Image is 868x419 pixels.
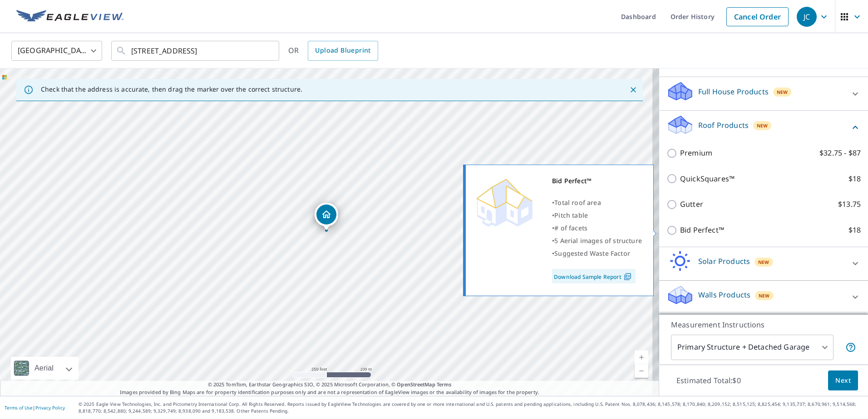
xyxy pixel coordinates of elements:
[666,284,861,310] div: Walls ProductsNew
[11,38,102,63] div: [GEOGRAPHIC_DATA]
[838,199,861,210] p: $13.75
[621,273,634,281] img: Pdf Icon
[680,147,712,159] p: Premium
[777,88,788,96] span: New
[845,342,856,353] span: Your report will include the primary structure and a detached garage if one exists.
[397,381,435,388] a: OpenStreetMap
[554,198,601,207] span: Total roof area
[669,370,748,390] p: Estimated Total: $0
[698,86,769,97] p: Full House Products
[698,120,749,131] p: Roof Products
[797,7,817,27] div: JC
[208,381,452,389] span: © 2025 TomTom, Earthstar Geographics SIO, © 2025 Microsoft Corporation, ©
[835,375,851,386] span: Next
[680,173,735,185] p: QuickSquares™
[552,269,636,283] a: Download Sample Report
[698,289,750,300] p: Walls Products
[554,236,642,245] span: 5 Aerial images of structure
[552,175,642,187] div: Bid Perfect™
[552,209,642,222] div: •
[308,41,378,61] a: Upload Blueprint
[288,41,378,61] div: OR
[79,401,863,414] p: © 2025 Eagle View Technologies, Inc. and Pictometry International Corp. All Rights Reserved. Repo...
[666,251,861,277] div: Solar ProductsNew
[757,122,768,129] span: New
[726,7,789,26] a: Cancel Order
[680,224,724,236] p: Bid Perfect™
[671,335,833,360] div: Primary Structure + Detached Garage
[680,199,703,210] p: Gutter
[759,292,770,299] span: New
[315,203,338,231] div: Dropped pin, building 1, Residential property, 3950 Norwich Dr Baton Rouge, LA 70814
[552,247,642,260] div: •
[35,404,65,411] a: Privacy Policy
[32,357,56,380] div: Aerial
[698,256,750,267] p: Solar Products
[666,114,861,140] div: Roof ProductsNew
[819,147,861,159] p: $32.75 - $87
[635,351,648,364] a: Current Level 17, Zoom In
[473,175,536,229] img: Premium
[666,81,861,107] div: Full House ProductsNew
[554,249,630,258] span: Suggested Waste Factor
[131,38,261,63] input: Search by address or latitude-longitude
[16,10,123,24] img: EV Logo
[552,234,642,247] div: •
[635,364,648,378] a: Current Level 17, Zoom Out
[758,258,769,266] span: New
[552,196,642,209] div: •
[848,173,861,185] p: $18
[828,370,858,391] button: Next
[11,357,79,380] div: Aerial
[671,319,856,330] p: Measurement Instructions
[554,224,587,232] span: # of facets
[848,224,861,236] p: $18
[437,381,452,388] a: Terms
[554,211,588,219] span: Pitch table
[41,85,302,93] p: Check that the address is accurate, then drag the marker over the correct structure.
[5,404,33,411] a: Terms of Use
[315,45,370,56] span: Upload Blueprint
[5,405,65,410] p: |
[552,222,642,234] div: •
[627,84,639,96] button: Close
